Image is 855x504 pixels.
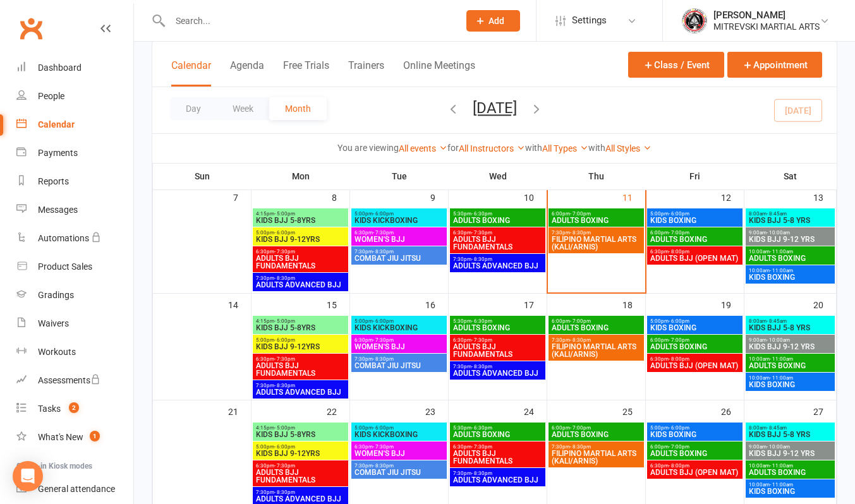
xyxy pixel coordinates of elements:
span: 9:00am [748,337,832,343]
span: - 8:30pm [570,337,591,343]
span: 4:15pm [255,425,346,431]
span: 6:30pm [452,444,543,450]
span: - 6:00pm [373,318,394,324]
a: Payments [16,139,133,167]
span: - 8:45am [767,318,787,324]
span: KIDS BJJ 5-8YRS [255,324,346,332]
span: 6:00pm [650,230,740,236]
span: 7:30pm [354,249,444,255]
span: ADULTS BOXING [452,217,543,224]
span: 6:30pm [255,463,346,469]
button: Appointment [727,52,822,78]
span: KIDS KICKBOXING [354,324,444,332]
th: Fri [646,163,744,189]
span: KIDS BJJ 5-8YRS [255,431,346,438]
div: 7 [233,186,251,207]
span: 6:30pm [650,463,740,469]
span: - 6:00pm [274,337,295,343]
span: ADULTS BOXING [452,431,543,438]
button: [DATE] [473,99,517,117]
span: 7:30pm [255,275,346,281]
span: 10:00am [748,356,832,362]
span: - 6:00pm [373,211,394,217]
span: 7:30pm [452,364,543,369]
div: 15 [327,294,349,315]
th: Sun [153,163,252,189]
strong: for [447,143,459,153]
span: WOMEN'S BJJ [354,343,444,351]
span: ADULTS BOXING [551,324,641,332]
span: COMBAT JIU JITSU [354,469,444,476]
button: Agenda [230,59,264,87]
span: 5:00pm [650,318,740,324]
span: 5:00pm [354,211,444,217]
span: - 7:00pm [570,211,591,217]
div: Gradings [38,290,74,300]
span: 6:30pm [452,230,543,236]
a: Automations [16,224,133,253]
span: - 8:45am [767,211,787,217]
div: 9 [430,186,448,207]
span: - 8:30pm [570,230,591,236]
a: All Types [542,143,588,153]
span: - 10:00am [767,444,790,450]
span: 6:30pm [354,337,444,343]
div: 13 [813,186,836,207]
span: ADULTS BJJ FUNDAMENTALS [255,362,346,377]
div: Calendar [38,119,75,129]
span: ADULTS BOXING [650,236,740,243]
span: - 8:00pm [669,463,689,469]
a: Clubworx [15,13,47,44]
span: - 6:00pm [669,425,689,431]
span: 5:00pm [650,211,740,217]
a: All events [399,143,447,153]
span: ADULTS BOXING [748,255,832,262]
div: 14 [228,294,251,315]
span: - 7:00pm [669,444,689,450]
span: 5:00pm [354,425,444,431]
span: - 6:30pm [471,318,492,324]
span: KIDS BJJ 9-12YRS [255,236,346,243]
th: Wed [449,163,547,189]
div: 20 [813,294,836,315]
span: ADULTS BJJ (OPEN MAT) [650,255,740,262]
span: - 7:30pm [373,337,394,343]
span: KIDS BJJ 5-8 YRS [748,324,832,332]
a: Gradings [16,281,133,309]
span: 8:00am [748,318,832,324]
button: Online Meetings [403,59,475,87]
span: - 6:30pm [471,211,492,217]
span: - 8:30pm [471,364,492,369]
div: 23 [425,400,448,421]
div: Payments [38,148,78,158]
span: - 7:30pm [274,356,295,362]
button: Free Trials [283,59,329,87]
span: 7:30pm [354,356,444,362]
span: 6:00pm [551,211,641,217]
span: 10:00am [748,375,832,381]
div: Tasks [38,404,61,414]
div: General attendance [38,484,115,494]
span: 5:00pm [354,318,444,324]
div: Open Intercom Messenger [13,461,43,491]
span: 5:30pm [452,211,543,217]
span: 7:30pm [452,471,543,476]
span: KIDS BJJ 5-8 YRS [748,431,832,438]
span: 4:15pm [255,318,346,324]
a: Waivers [16,309,133,338]
span: 6:30pm [354,230,444,236]
button: Month [269,97,327,120]
span: 5:00pm [255,337,346,343]
button: Class / Event [628,52,724,78]
span: Settings [572,6,607,35]
div: 19 [721,294,744,315]
div: Waivers [38,318,69,328]
span: 6:30pm [255,356,346,362]
span: - 8:30pm [274,489,295,495]
span: 5:30pm [452,318,543,324]
span: Add [488,16,504,26]
span: - 10:00am [767,337,790,343]
span: - 8:30pm [274,383,295,388]
a: Workouts [16,338,133,366]
th: Thu [547,163,646,189]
